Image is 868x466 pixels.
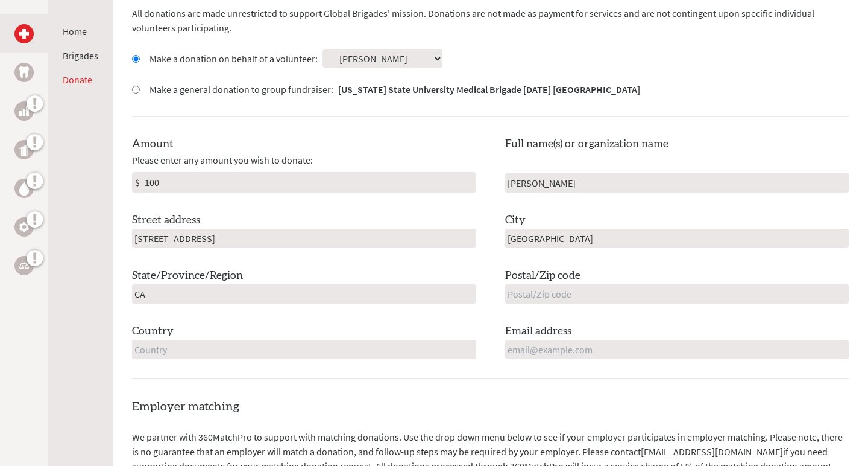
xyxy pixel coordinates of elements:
h4: Employer matching [132,398,849,415]
label: Make a donation on behalf of a volunteer: [149,51,318,66]
p: All donations are made unrestricted to support Global Brigades' mission. Donations are not made a... [132,6,849,35]
img: Engineering [19,222,29,232]
input: Enter Amount [142,173,476,192]
input: Postal/Zip code [505,284,849,304]
img: Dental [19,66,29,78]
label: Postal/Zip code [505,267,580,284]
label: Street address [132,212,200,229]
span: Please enter any amount you wish to donate: [132,153,313,167]
img: Legal Empowerment [19,262,29,269]
a: Medical [14,24,34,43]
a: Engineering [14,217,34,237]
label: Make a general donation to group fundraiser: [149,82,640,97]
input: Your name [505,173,849,193]
label: State/Province/Region [132,267,243,284]
li: Brigades [63,48,98,63]
li: Home [63,24,98,39]
strong: [US_STATE] State University Medical Brigade [DATE] [GEOGRAPHIC_DATA] [338,83,640,95]
label: Full name(s) or organization name [505,136,668,153]
input: State/Province/Region [132,284,476,304]
input: Country [132,340,476,359]
img: Business [19,106,29,116]
li: Donate [63,72,98,87]
img: Public Health [19,144,29,156]
a: Donate [63,74,92,86]
div: $ [133,173,142,192]
a: Home [63,25,87,37]
label: City [505,212,526,229]
a: Dental [14,63,34,82]
img: Water [19,181,29,195]
label: Country [132,323,174,340]
input: email@example.com [505,340,849,359]
img: Medical [19,29,29,39]
label: Amount [132,136,174,153]
a: [EMAIL_ADDRESS][DOMAIN_NAME] [641,445,783,458]
a: Brigades [63,49,98,62]
a: Public Health [14,140,34,159]
input: City [505,229,849,248]
a: Legal Empowerment [14,256,34,275]
label: Email address [505,323,571,340]
a: Water [14,179,34,198]
a: Business [14,101,34,121]
input: Your address [132,229,476,248]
